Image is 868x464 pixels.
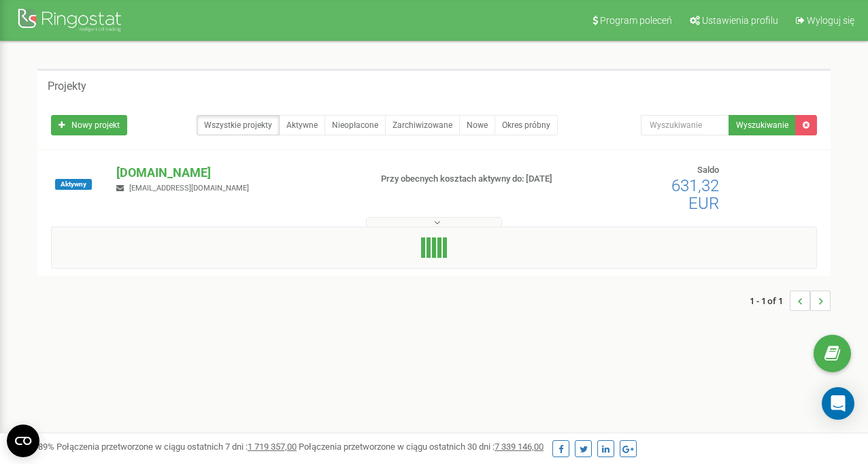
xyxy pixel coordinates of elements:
nav: ... [750,277,831,325]
span: 631,32 EUR [671,176,719,213]
a: Nowe [459,115,495,135]
u: 7 339 146,00 [495,442,544,452]
a: Nieopłacone [324,115,386,135]
a: Zarchiwizowane [385,115,460,135]
p: Przy obecnych kosztach aktywny do: [DATE] [381,173,557,186]
button: Wyszukiwanie [729,115,796,135]
p: [DOMAIN_NAME] [116,164,358,182]
a: Okres próbny [495,115,558,135]
a: Aktywne [279,115,325,135]
span: Aktywny [55,179,92,190]
span: Ustawienia profilu [702,15,778,26]
input: Wyszukiwanie [641,115,729,135]
a: Nowy projekt [51,115,127,135]
button: Open CMP widget [7,425,39,457]
span: 1 - 1 of 1 [750,291,790,311]
span: [EMAIL_ADDRESS][DOMAIN_NAME] [129,184,249,193]
span: Program poleceń [600,15,672,26]
span: Połączenia przetworzone w ciągu ostatnich 30 dni : [299,442,544,452]
span: Wyloguj się [807,15,854,26]
h5: Projekty [48,80,86,93]
u: 1 719 357,00 [248,442,297,452]
span: Połączenia przetworzone w ciągu ostatnich 7 dni : [56,442,297,452]
div: Open Intercom Messenger [822,387,854,420]
a: Wszystkie projekty [197,115,280,135]
span: Saldo [697,165,719,175]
